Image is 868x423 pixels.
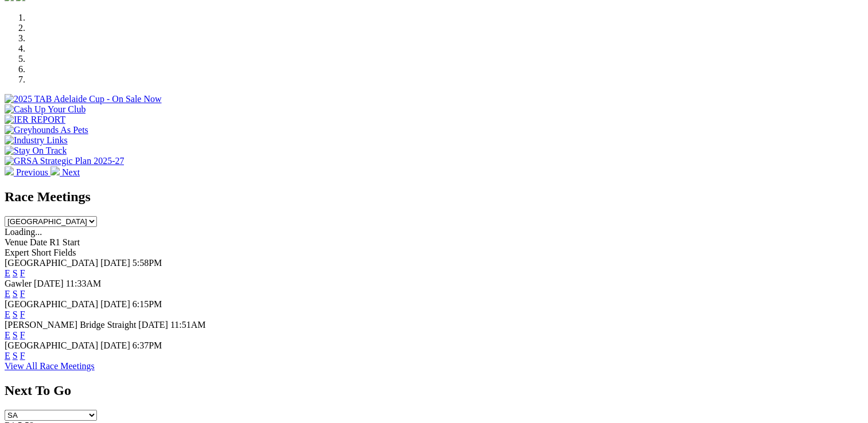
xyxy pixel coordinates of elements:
[5,156,124,166] img: GRSA Strategic Plan 2025-27
[66,279,102,288] span: 11:33AM
[5,248,29,257] span: Expert
[13,330,18,340] a: S
[13,268,18,278] a: S
[5,115,65,125] img: IER REPORT
[5,268,10,278] a: E
[34,279,64,288] span: [DATE]
[5,146,67,156] img: Stay On Track
[5,320,136,330] span: [PERSON_NAME] Bridge Straight
[5,351,10,361] a: E
[133,299,162,309] span: 6:15PM
[13,310,18,319] a: S
[133,340,162,350] span: 6:37PM
[5,227,42,237] span: Loading...
[50,167,80,177] a: Next
[5,330,10,340] a: E
[100,340,130,350] span: [DATE]
[5,299,98,309] span: [GEOGRAPHIC_DATA]
[16,167,48,177] span: Previous
[5,189,863,205] h2: Race Meetings
[170,320,206,330] span: 11:51AM
[13,351,18,361] a: S
[5,94,162,104] img: 2025 TAB Adelaide Cup - On Sale Now
[5,289,10,299] a: E
[20,310,25,319] a: F
[20,268,25,278] a: F
[5,135,68,146] img: Industry Links
[5,258,98,268] span: [GEOGRAPHIC_DATA]
[32,248,52,257] span: Short
[5,340,98,350] span: [GEOGRAPHIC_DATA]
[133,258,162,268] span: 5:58PM
[50,166,60,175] img: chevron-right-pager-white.svg
[30,237,47,247] span: Date
[5,167,50,177] a: Previous
[5,237,28,247] span: Venue
[13,289,18,299] a: S
[20,330,25,340] a: F
[5,361,95,371] a: View All Race Meetings
[20,351,25,361] a: F
[20,289,25,299] a: F
[5,310,10,319] a: E
[5,104,85,115] img: Cash Up Your Club
[5,166,14,175] img: chevron-left-pager-white.svg
[5,279,32,288] span: Gawler
[49,237,80,247] span: R1 Start
[5,125,88,135] img: Greyhounds As Pets
[62,167,80,177] span: Next
[100,258,130,268] span: [DATE]
[53,248,76,257] span: Fields
[138,320,168,330] span: [DATE]
[100,299,130,309] span: [DATE]
[5,383,863,398] h2: Next To Go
